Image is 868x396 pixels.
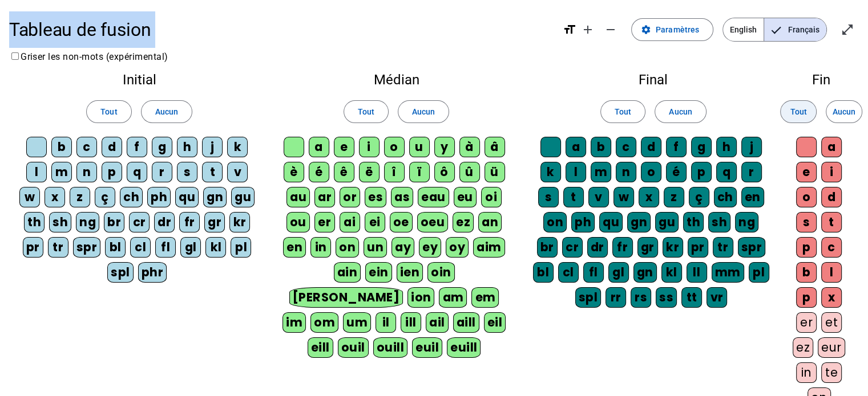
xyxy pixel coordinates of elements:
[409,162,430,182] div: ï
[204,212,225,232] div: gr
[821,187,842,207] div: d
[309,162,329,182] div: é
[663,237,683,258] div: kr
[796,262,817,283] div: b
[612,237,633,258] div: fr
[841,23,854,36] mat-icon: open_in_full
[627,212,651,232] div: gn
[716,162,737,182] div: q
[365,212,385,232] div: ei
[485,162,505,182] div: ü
[821,137,842,157] div: a
[412,105,435,119] span: Aucun
[26,162,47,182] div: l
[793,73,850,87] h2: Fin
[689,187,709,207] div: ç
[365,262,392,283] div: ein
[427,262,455,283] div: oin
[712,262,744,283] div: mm
[796,212,817,232] div: s
[310,312,338,333] div: om
[821,287,842,308] div: x
[708,212,730,232] div: sh
[417,212,449,232] div: oeu
[314,212,335,232] div: er
[576,18,599,41] button: Augmenter la taille de la police
[384,137,405,157] div: o
[51,137,72,157] div: b
[152,162,172,182] div: r
[616,162,636,182] div: n
[533,262,554,283] div: bl
[289,287,403,308] div: [PERSON_NAME]
[340,187,360,207] div: or
[741,137,762,157] div: j
[666,162,687,182] div: é
[741,187,764,207] div: en
[104,212,124,232] div: br
[282,312,306,333] div: im
[105,237,126,258] div: bl
[780,100,817,123] button: Tout
[407,287,435,308] div: ion
[796,362,817,383] div: in
[566,137,586,157] div: a
[310,237,331,258] div: in
[796,162,817,182] div: e
[205,237,226,258] div: kl
[76,162,97,182] div: n
[571,212,595,232] div: ph
[687,262,707,283] div: ll
[664,187,684,207] div: z
[453,312,479,333] div: aill
[764,18,826,41] span: Français
[666,137,687,157] div: f
[637,237,658,258] div: gr
[641,137,661,157] div: d
[314,187,335,207] div: ar
[446,237,469,258] div: oy
[152,137,172,157] div: g
[821,212,842,232] div: t
[130,237,151,258] div: cl
[127,137,147,157] div: f
[821,312,842,333] div: et
[434,137,455,157] div: y
[376,312,396,333] div: il
[532,73,774,87] h2: Final
[202,162,223,182] div: t
[365,187,386,207] div: es
[73,237,101,258] div: spr
[821,362,842,383] div: te
[537,237,558,258] div: br
[19,187,40,207] div: w
[179,212,200,232] div: fr
[155,105,178,119] span: Aucun
[336,237,359,258] div: on
[359,137,380,157] div: i
[278,73,514,87] h2: Médian
[563,23,576,36] mat-icon: format_size
[283,237,306,258] div: en
[608,262,629,283] div: gl
[563,187,584,207] div: t
[796,312,817,333] div: er
[229,212,250,232] div: kr
[591,137,611,157] div: b
[796,187,817,207] div: o
[48,237,68,258] div: tr
[588,187,609,207] div: v
[398,100,449,123] button: Aucun
[344,100,389,123] button: Tout
[175,187,199,207] div: qu
[599,212,623,232] div: qu
[641,25,651,35] mat-icon: settings
[821,162,842,182] div: i
[45,187,65,207] div: x
[419,237,441,258] div: ey
[749,262,769,283] div: pl
[120,187,143,207] div: ch
[790,105,806,119] span: Tout
[426,312,449,333] div: ail
[583,262,604,283] div: fl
